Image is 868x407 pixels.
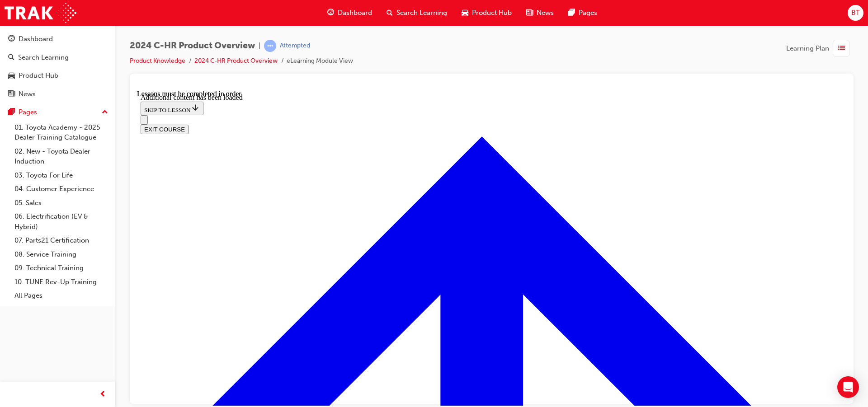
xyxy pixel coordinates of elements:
a: All Pages [11,289,112,303]
a: 2024 C-HR Product Overview [194,57,278,65]
a: guage-iconDashboard [320,4,379,22]
a: 09. Technical Training [11,261,112,275]
span: pages-icon [8,108,15,117]
div: Product Hub [19,70,58,81]
span: BT [851,8,860,18]
span: guage-icon [327,7,334,19]
div: Dashboard [19,34,53,44]
span: news-icon [8,90,15,98]
a: Product Knowledge [130,57,185,65]
a: 05. Sales [11,196,112,210]
button: Pages [4,104,112,121]
button: EXIT COURSE [4,35,52,44]
span: Learning Plan [786,43,829,54]
span: SKIP TO LESSON [7,17,63,23]
div: Search Learning [18,52,69,63]
li: eLearning Module View [287,56,353,66]
div: Attempted [280,42,310,50]
span: Search Learning [396,8,447,18]
span: 2024 C-HR Product Overview [130,41,255,51]
a: 06. Electrification (EV & Hybrid) [11,210,112,234]
span: list-icon [838,43,845,54]
a: news-iconNews [519,4,561,22]
div: Pages [19,107,37,117]
a: 03. Toyota For Life [11,168,112,182]
a: Product Hub [4,67,112,84]
span: news-icon [526,7,533,19]
a: 08. Service Training [11,248,112,262]
div: Open Intercom Messenger [837,376,859,398]
span: learningRecordVerb_ATTEMPT-icon [264,40,276,52]
button: Learning Plan [786,40,854,57]
a: 04. Customer Experience [11,182,112,196]
div: Additional content has been loaded [4,4,706,12]
button: BT [848,5,863,21]
span: prev-icon [99,389,106,400]
button: Open navigation menu [4,25,11,35]
span: car-icon [8,72,15,80]
button: DashboardSearch LearningProduct HubNews [4,29,112,104]
a: search-iconSearch Learning [379,4,454,22]
span: pages-icon [568,7,575,19]
span: search-icon [387,7,393,19]
span: up-icon [102,107,108,118]
span: Product Hub [472,8,512,18]
span: car-icon [462,7,468,19]
a: pages-iconPages [561,4,604,22]
span: | [259,41,260,51]
span: guage-icon [8,35,15,43]
a: 10. TUNE Rev-Up Training [11,275,112,289]
span: search-icon [8,54,14,62]
img: Trak [5,3,76,23]
div: News [19,89,36,99]
a: 07. Parts21 Certification [11,234,112,248]
nav: Navigation menu [4,25,706,44]
span: Pages [579,8,597,18]
span: Dashboard [338,8,372,18]
a: 02. New - Toyota Dealer Induction [11,145,112,168]
a: Search Learning [4,49,112,66]
button: SKIP TO LESSON [4,12,66,25]
a: News [4,86,112,103]
a: car-iconProduct Hub [454,4,519,22]
a: Dashboard [4,31,112,47]
a: 01. Toyota Academy - 2025 Dealer Training Catalogue [11,121,112,145]
span: News [537,8,554,18]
